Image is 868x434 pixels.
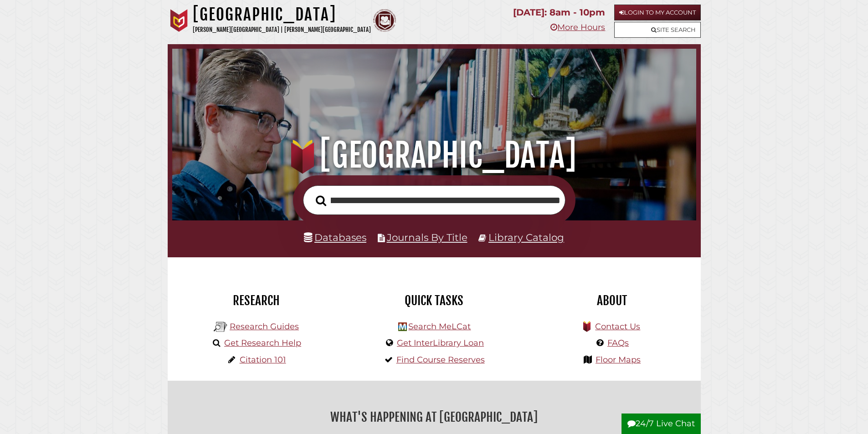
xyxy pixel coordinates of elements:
[240,355,286,365] a: Citation 101
[230,322,299,332] a: Research Guides
[614,5,701,20] a: Login to My Account
[316,195,326,206] i: Search
[513,5,605,20] p: [DATE]: 8am - 10pm
[488,231,564,243] a: Library Catalog
[614,22,701,38] a: Site Search
[550,22,605,32] a: More Hours
[175,293,339,308] h2: Research
[373,9,396,32] img: Calvin Theological Seminary
[224,338,301,348] a: Get Research Help
[408,322,471,332] a: Search MeLCat
[311,193,331,209] button: Search
[530,293,694,308] h2: About
[168,9,190,32] img: Calvin University
[596,355,641,365] a: Floor Maps
[397,338,484,348] a: Get InterLibrary Loan
[396,355,485,365] a: Find Course Reserves
[193,25,371,35] p: [PERSON_NAME][GEOGRAPHIC_DATA] | [PERSON_NAME][GEOGRAPHIC_DATA]
[387,231,467,243] a: Journals By Title
[185,135,683,175] h1: [GEOGRAPHIC_DATA]
[595,322,640,332] a: Contact Us
[352,293,516,308] h2: Quick Tasks
[193,5,371,25] h1: [GEOGRAPHIC_DATA]
[607,338,629,348] a: FAQs
[304,231,366,243] a: Databases
[214,320,227,334] img: Hekman Library Logo
[398,322,407,331] img: Hekman Library Logo
[175,407,694,428] h2: What's Happening at [GEOGRAPHIC_DATA]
